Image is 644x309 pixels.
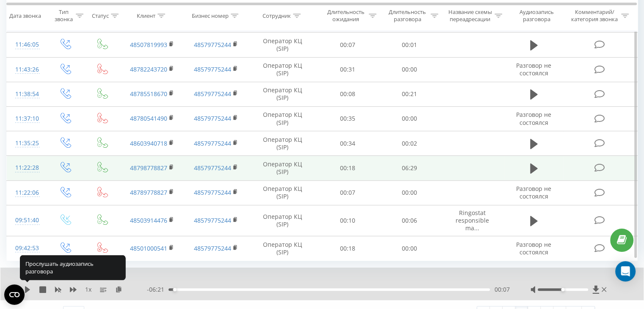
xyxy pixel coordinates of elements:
td: 00:00 [379,57,440,82]
a: 48785518670 [130,90,167,98]
td: 00:31 [317,57,379,82]
td: Оператор КЦ (SIP) [248,106,317,131]
div: Клиент [137,12,155,19]
td: Оператор КЦ (SIP) [248,131,317,156]
a: 48603940718 [130,139,167,147]
a: 48503914476 [130,216,167,224]
span: 00:07 [494,285,509,294]
div: Accessibility label [173,288,177,291]
td: 00:00 [379,180,440,205]
span: 1 x [85,285,91,294]
a: 48579775244 [194,139,231,147]
a: 48579775244 [194,114,231,122]
div: Длительность разговора [386,9,428,23]
a: 48579775244 [194,41,231,49]
td: 00:02 [379,131,440,156]
td: 00:00 [379,236,440,261]
div: Длительность ожидания [325,9,367,23]
div: 11:43:26 [15,61,38,78]
span: Ringostat responsible ma... [456,209,489,232]
td: Оператор КЦ (SIP) [248,33,317,57]
td: Оператор КЦ (SIP) [248,180,317,205]
div: 11:46:05 [15,36,38,53]
span: Разговор не состоялся [516,61,551,77]
div: 11:35:25 [15,135,38,152]
div: Название схемы переадресации [448,9,492,23]
div: 11:38:54 [15,86,38,102]
a: 48782243720 [130,65,167,73]
button: Open CMP widget [4,284,25,305]
td: 00:01 [379,33,440,57]
a: 48579775244 [194,65,231,73]
td: 00:21 [379,82,440,106]
a: 48579775244 [194,244,231,252]
div: 11:22:06 [15,185,38,201]
td: Оператор КЦ (SIP) [248,205,317,236]
td: 00:18 [317,236,379,261]
div: Прослушать аудиозапись разговора [20,255,126,280]
span: Разговор не состоялся [516,185,551,200]
a: 48507819993 [130,41,167,49]
div: 09:51:40 [15,212,38,229]
span: Разговор не состоялся [516,240,551,256]
td: 06:29 [379,156,440,180]
td: Оператор КЦ (SIP) [248,57,317,82]
div: 11:22:28 [15,160,38,176]
div: 09:42:53 [15,240,38,257]
div: Сотрудник [263,12,291,19]
a: 48780541490 [130,114,167,122]
a: 48579775244 [194,90,231,98]
div: Статус [92,12,109,19]
div: Open Intercom Messenger [615,261,636,281]
td: 00:08 [317,82,379,106]
div: Аудиозапись разговора [512,9,561,23]
div: Тип звонка [53,9,73,23]
a: 48789778827 [130,188,167,196]
div: Accessibility label [561,288,564,291]
td: 00:18 [317,156,379,180]
div: Комментарий/категория звонка [569,9,619,23]
div: 11:37:10 [15,110,38,127]
td: Оператор КЦ (SIP) [248,156,317,180]
td: 00:00 [379,106,440,131]
td: 00:35 [317,106,379,131]
a: 48579775244 [194,216,231,224]
a: 48798778827 [130,164,167,172]
a: 48579775244 [194,164,231,172]
td: Оператор КЦ (SIP) [248,82,317,106]
a: 48501000541 [130,244,167,252]
a: 48579775244 [194,188,231,196]
span: Разговор не состоялся [516,110,551,126]
td: Оператор КЦ (SIP) [248,236,317,261]
td: 00:07 [317,180,379,205]
td: 00:34 [317,131,379,156]
td: 00:06 [379,205,440,236]
td: 00:07 [317,33,379,57]
span: - 06:21 [147,285,169,294]
div: Бизнес номер [192,12,229,19]
td: 00:10 [317,205,379,236]
div: Дата звонка [9,12,41,19]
